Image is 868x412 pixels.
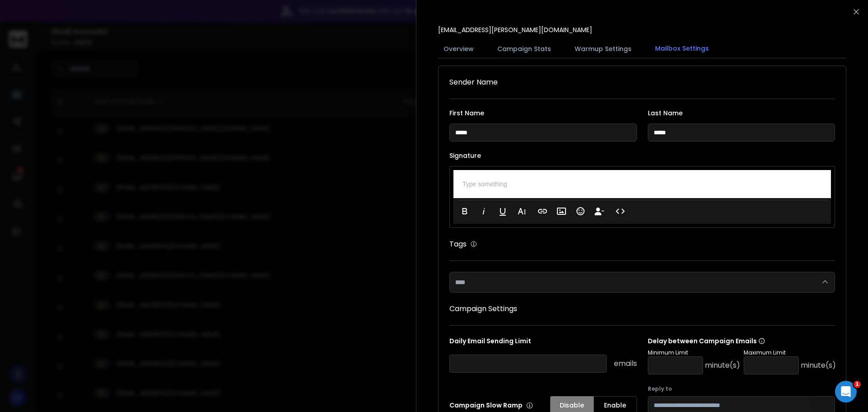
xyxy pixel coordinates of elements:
button: Underline (Ctrl+U) [494,202,511,220]
label: Last Name [648,110,835,116]
label: First Name [449,110,637,116]
p: minute(s) [705,360,740,371]
button: More Text [513,202,530,220]
button: Campaign Stats [492,39,557,59]
label: Reply to [648,385,835,393]
p: Delay between Campaign Emails [648,336,836,346]
iframe: Intercom live chat [835,381,857,403]
button: Emoticons [572,202,589,220]
button: Overview [438,39,479,59]
p: Campaign Slow Ramp [449,401,533,410]
h1: Sender Name [449,77,835,88]
button: Code View [612,202,629,220]
button: Mailbox Settings [650,38,714,59]
button: Bold (Ctrl+B) [456,202,473,220]
button: Warmup Settings [569,39,637,59]
p: Maximum Limit [744,349,836,356]
p: Minimum Limit [648,349,740,356]
p: minute(s) [801,360,836,371]
h1: Tags [449,239,467,250]
p: Daily Email Sending Limit [449,336,637,349]
span: 1 [854,381,861,388]
button: Italic (Ctrl+I) [475,202,492,220]
label: Signature [449,152,835,159]
button: Insert Link (Ctrl+K) [534,202,551,220]
p: [EMAIL_ADDRESS][PERSON_NAME][DOMAIN_NAME] [438,25,592,34]
p: emails [614,358,637,369]
button: Insert Image (Ctrl+P) [553,202,570,220]
h1: Campaign Settings [449,303,835,314]
button: Insert Unsubscribe Link [591,202,608,220]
